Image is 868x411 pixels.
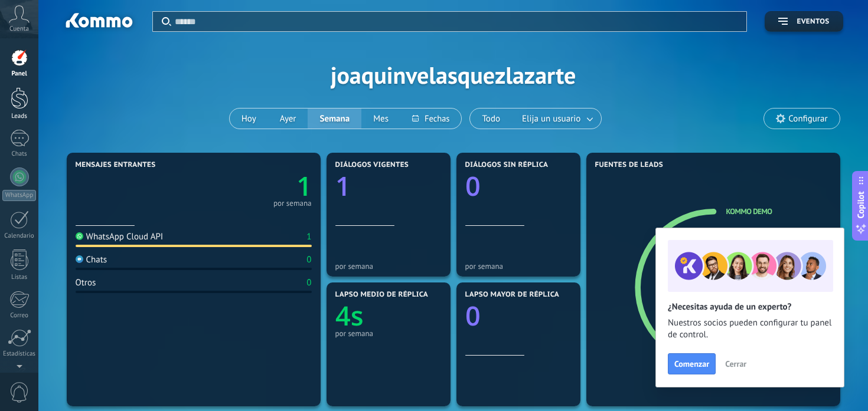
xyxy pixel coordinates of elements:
[230,108,268,129] button: Hoy
[2,312,37,320] div: Correo
[720,355,752,373] button: Cerrar
[2,274,37,281] div: Listas
[361,108,400,129] button: Mes
[335,168,351,204] text: 1
[465,262,572,271] div: por semana
[855,191,867,218] span: Copilot
[2,70,37,78] div: Panel
[726,206,772,216] a: Kommo Demo
[76,255,83,263] img: Chats
[668,317,832,341] span: Nuestros socios pueden configurar tu panel de control.
[797,18,829,26] span: Eventos
[2,113,37,120] div: Leads
[2,232,37,240] div: Calendario
[335,298,364,334] text: 4s
[788,114,827,124] span: Configurar
[400,108,461,129] button: Fechas
[296,168,312,204] text: 1
[273,200,312,206] div: por semana
[335,262,442,271] div: por semana
[725,360,746,368] span: Cerrar
[465,168,481,204] text: 0
[470,108,512,129] button: Todo
[76,254,107,265] div: Chats
[306,254,311,265] div: 0
[306,231,311,242] div: 1
[335,329,442,338] div: por semana
[2,150,37,158] div: Chats
[465,298,481,334] text: 0
[2,350,37,358] div: Estadísticas
[2,190,36,201] div: WhatsApp
[668,353,716,374] button: Comenzar
[520,111,583,127] span: Elija un usuario
[512,108,601,129] button: Elija un usuario
[9,25,29,33] span: Cuenta
[308,108,361,129] button: Semana
[194,168,312,204] a: 1
[76,232,83,240] img: WhatsApp Cloud API
[335,291,429,299] span: Lapso medio de réplica
[668,301,832,313] h2: ¿Necesitas ayuda de un experto?
[765,11,843,32] button: Eventos
[76,277,96,288] div: Otros
[465,161,549,169] span: Diálogos sin réplica
[595,161,664,169] span: Fuentes de leads
[306,277,311,288] div: 0
[76,231,164,242] div: WhatsApp Cloud API
[76,161,156,169] span: Mensajes entrantes
[268,108,308,129] button: Ayer
[335,161,409,169] span: Diálogos vigentes
[674,360,709,368] span: Comenzar
[465,291,559,299] span: Lapso mayor de réplica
